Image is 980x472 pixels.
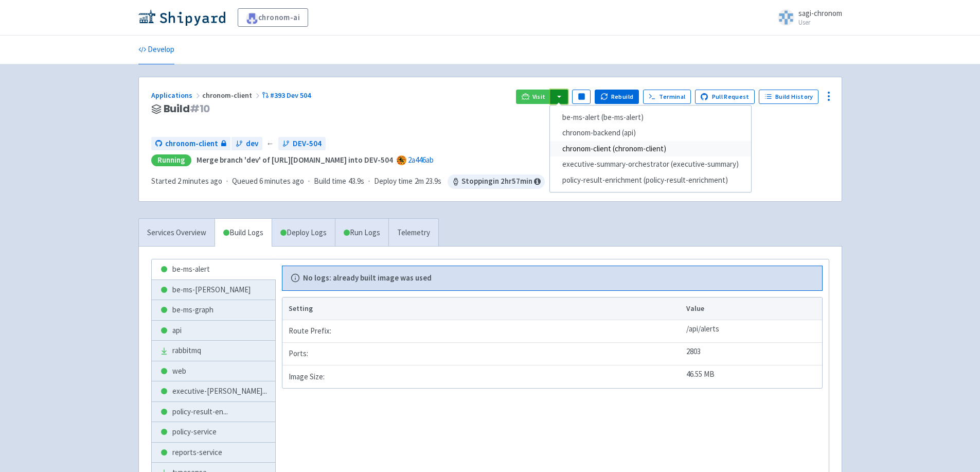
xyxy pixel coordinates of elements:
span: Queued [232,176,304,186]
td: 46.55 MB [683,365,822,388]
a: DEV-504 [278,137,326,151]
a: be-ms-[PERSON_NAME] [152,280,275,300]
span: Visit [532,93,546,101]
a: chronom-client (chronom-client) [550,141,751,157]
a: executive-summary-orchestrator (executive-summary) [550,156,751,172]
a: web [152,361,275,381]
div: · · · [151,174,545,189]
span: chronom-client [165,138,218,150]
a: Services Overview [139,219,215,247]
a: chronom-backend (api) [550,125,751,141]
span: 2m 23.9s [415,176,441,187]
a: Run Logs [335,219,388,247]
th: Setting [282,298,684,320]
a: Applications [151,91,202,100]
span: Stopping in 2 hr 57 min [448,174,545,189]
a: be-ms-alert (be-ms-alert) [550,110,751,126]
a: chronom-client [151,137,230,151]
a: executive-[PERSON_NAME]... [152,381,275,401]
td: 2803 [683,343,822,365]
span: chronom-client [202,91,262,100]
span: DEV-504 [293,138,322,150]
a: policy-result-enrichment (policy-result-enrichment) [550,172,751,188]
td: /api/alerts [683,320,822,343]
span: 43.9s [348,176,364,187]
img: Shipyard logo [138,9,225,26]
a: policy-service [152,422,275,442]
span: Build [164,103,210,115]
a: Build History [759,90,818,104]
a: policy-result-en... [152,402,275,422]
strong: Merge branch 'dev' of [URL][DOMAIN_NAME] into DEV-504 [197,155,393,165]
a: Develop [138,36,174,64]
span: sagi-chronom [798,8,842,18]
a: Telemetry [388,219,438,247]
span: dev [246,138,258,150]
time: 6 minutes ago [259,176,304,186]
a: Deploy Logs [272,219,335,247]
span: executive-[PERSON_NAME] ... [172,386,267,397]
a: sagi-chronom User [772,9,842,26]
a: dev [231,137,262,151]
a: api [152,321,275,341]
th: Value [683,298,822,320]
span: policy-result-en ... [172,406,228,418]
td: Image Size: [282,365,684,388]
time: 2 minutes ago [177,176,222,186]
a: Terminal [643,90,691,104]
a: Build Logs [215,219,272,247]
a: Visit [516,90,551,104]
a: Pull Request [695,90,755,104]
span: Deploy time [374,176,413,187]
span: # 10 [190,101,210,116]
b: No logs: already built image was used [303,272,432,284]
span: Started [151,176,222,186]
a: chronom-ai [238,8,309,27]
td: Route Prefix: [282,320,684,343]
a: reports-service [152,443,275,463]
div: Running [151,154,191,166]
span: ← [266,138,274,150]
a: be-ms-alert [152,259,275,279]
small: User [798,19,842,26]
span: Build time [314,176,346,187]
button: Pause [572,90,591,104]
a: be-ms-graph [152,300,275,320]
button: Rebuild [595,90,639,104]
td: Ports: [282,343,684,365]
a: 2a446ab [408,155,434,165]
a: rabbitmq [152,341,275,361]
a: #393 Dev 504 [262,91,313,100]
